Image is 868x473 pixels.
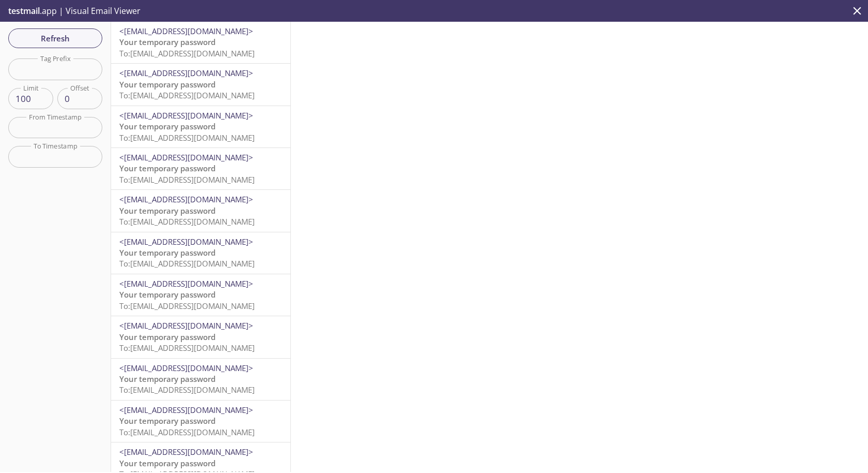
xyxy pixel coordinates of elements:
[119,37,215,47] span: Your temporary password
[119,332,215,342] span: Your temporary password
[119,68,253,78] span: <[EMAIL_ADDRESS][DOMAIN_NAME]>
[119,236,253,247] span: <[EMAIL_ADDRESS][DOMAIN_NAME]>
[119,458,215,468] span: Your temporary password
[111,316,290,358] div: <[EMAIL_ADDRESS][DOMAIN_NAME]>Your temporary passwordTo:[EMAIL_ADDRESS][DOMAIN_NAME]
[119,174,255,185] span: To: [EMAIL_ADDRESS][DOMAIN_NAME]
[119,79,215,90] span: Your temporary password
[111,22,290,63] div: <[EMAIL_ADDRESS][DOMAIN_NAME]>Your temporary passwordTo:[EMAIL_ADDRESS][DOMAIN_NAME]
[119,447,253,457] span: <[EMAIL_ADDRESS][DOMAIN_NAME]>
[17,32,94,45] span: Refresh
[119,289,215,300] span: Your temporary password
[119,363,253,373] span: <[EMAIL_ADDRESS][DOMAIN_NAME]>
[119,90,255,100] span: To: [EMAIL_ADDRESS][DOMAIN_NAME]
[119,320,253,331] span: <[EMAIL_ADDRESS][DOMAIN_NAME]>
[111,274,290,316] div: <[EMAIL_ADDRESS][DOMAIN_NAME]>Your temporary passwordTo:[EMAIL_ADDRESS][DOMAIN_NAME]
[111,106,290,147] div: <[EMAIL_ADDRESS][DOMAIN_NAME]>Your temporary passwordTo:[EMAIL_ADDRESS][DOMAIN_NAME]
[111,359,290,400] div: <[EMAIL_ADDRESS][DOMAIN_NAME]>Your temporary passwordTo:[EMAIL_ADDRESS][DOMAIN_NAME]
[119,152,253,162] span: <[EMAIL_ADDRESS][DOMAIN_NAME]>
[119,194,253,204] span: <[EMAIL_ADDRESS][DOMAIN_NAME]>
[119,343,255,353] span: To: [EMAIL_ADDRESS][DOMAIN_NAME]
[119,278,253,289] span: <[EMAIL_ADDRESS][DOMAIN_NAME]>
[111,401,290,442] div: <[EMAIL_ADDRESS][DOMAIN_NAME]>Your temporary passwordTo:[EMAIL_ADDRESS][DOMAIN_NAME]
[111,148,290,189] div: <[EMAIL_ADDRESS][DOMAIN_NAME]>Your temporary passwordTo:[EMAIL_ADDRESS][DOMAIN_NAME]
[119,301,255,311] span: To: [EMAIL_ADDRESS][DOMAIN_NAME]
[119,216,255,227] span: To: [EMAIL_ADDRESS][DOMAIN_NAME]
[119,427,255,437] span: To: [EMAIL_ADDRESS][DOMAIN_NAME]
[119,385,255,395] span: To: [EMAIL_ADDRESS][DOMAIN_NAME]
[119,258,255,269] span: To: [EMAIL_ADDRESS][DOMAIN_NAME]
[119,416,215,426] span: Your temporary password
[111,232,290,274] div: <[EMAIL_ADDRESS][DOMAIN_NAME]>Your temporary passwordTo:[EMAIL_ADDRESS][DOMAIN_NAME]
[119,48,255,58] span: To: [EMAIL_ADDRESS][DOMAIN_NAME]
[111,190,290,231] div: <[EMAIL_ADDRESS][DOMAIN_NAME]>Your temporary passwordTo:[EMAIL_ADDRESS][DOMAIN_NAME]
[119,110,253,121] span: <[EMAIL_ADDRESS][DOMAIN_NAME]>
[119,247,215,258] span: Your temporary password
[8,28,102,48] button: Refresh
[8,5,40,17] span: testmail
[119,163,215,173] span: Your temporary password
[119,26,253,36] span: <[EMAIL_ADDRESS][DOMAIN_NAME]>
[119,132,255,143] span: To: [EMAIL_ADDRESS][DOMAIN_NAME]
[119,121,215,131] span: Your temporary password
[111,64,290,105] div: <[EMAIL_ADDRESS][DOMAIN_NAME]>Your temporary passwordTo:[EMAIL_ADDRESS][DOMAIN_NAME]
[119,205,215,216] span: Your temporary password
[119,374,215,384] span: Your temporary password
[119,405,253,415] span: <[EMAIL_ADDRESS][DOMAIN_NAME]>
